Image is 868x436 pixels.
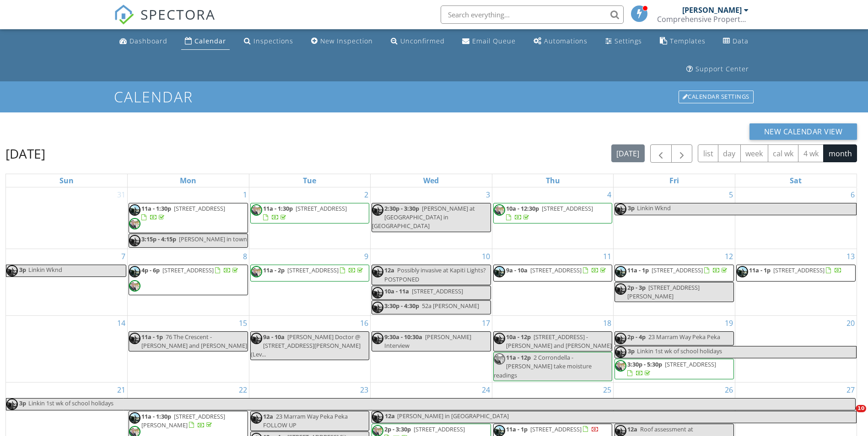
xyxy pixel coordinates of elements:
[251,204,262,216] img: brad_pic.jpg
[6,315,128,382] td: Go to September 14, 2025
[627,283,646,292] span: 2p - 3p
[362,187,370,202] a: Go to September 2, 2025
[837,405,859,427] iframe: Intercom live chat
[698,144,718,162] button: list
[251,333,262,344] img: photo_7012610_dji_258_jpg_5546202_0_202163131712_photo_original_1622696338540.jpg
[251,333,361,358] span: [PERSON_NAME] Doctor @ [STREET_ADDRESS][PERSON_NAME] (Lev...
[307,33,377,50] a: New Inspection
[129,265,248,295] a: 4p - 6p [STREET_ADDRESS]
[241,249,249,264] a: Go to September 8, 2025
[19,399,27,410] span: 3p
[141,204,225,221] a: 11a - 1:30p [STREET_ADDRESS]
[384,287,409,295] span: 10a - 11a
[506,333,531,341] span: 10a - 12p
[421,174,441,187] a: Wednesday
[28,399,113,407] span: Linkin 1st wk of school holidays
[178,174,198,187] a: Monday
[263,204,293,213] span: 11a - 1:30p
[194,37,226,45] div: Calendar
[648,333,720,341] span: 23 Marram Way Peka Peka
[6,399,18,410] img: photo_7012610_dji_258_jpg_5546202_0_202163131712_photo_original_1622696338540.jpg
[719,33,752,50] a: Data
[671,144,693,163] button: Next month
[542,204,593,213] span: [STREET_ADDRESS]
[387,33,448,50] a: Unconfirmed
[727,187,735,202] a: Go to September 5, 2025
[656,33,709,50] a: Templates
[119,249,127,264] a: Go to September 7, 2025
[614,249,735,315] td: Go to September 12, 2025
[652,266,703,274] span: [STREET_ADDRESS]
[129,218,140,229] img: brad_pic.jpg
[129,280,140,292] img: brad_pic.jpg
[237,383,249,397] a: Go to September 22, 2025
[140,5,216,24] span: SPECTORA
[114,89,755,105] h1: Calendar
[845,316,857,330] a: Go to September 20, 2025
[400,37,445,45] div: Unconfirmed
[472,37,516,45] div: Email Queue
[737,266,748,277] img: photo_7012610_dji_258_jpg_5546202_0_202163131712_photo_original_1622696338540.jpg
[602,33,646,50] a: Settings
[6,249,128,315] td: Go to September 7, 2025
[749,123,857,140] button: New Calendar View
[114,12,216,32] a: SPECTORA
[605,187,613,202] a: Go to September 4, 2025
[627,360,662,368] span: 3:30p - 5:30p
[129,412,140,424] img: photo_7012610_dji_258_jpg_5546202_0_202163131712_photo_original_1622696338540.jpg
[494,266,505,277] img: photo_7012610_dji_258_jpg_5546202_0_202163131712_photo_original_1622696338540.jpg
[856,405,866,412] span: 10
[384,266,394,274] span: 12a
[615,37,642,45] div: Settings
[114,5,134,25] img: The Best Home Inspection Software - Spectora
[263,412,273,420] span: 12a
[627,425,637,433] span: 12a
[650,144,672,163] button: Previous month
[384,411,395,423] span: 12a
[683,61,753,78] a: Support Center
[384,425,411,433] span: 2p - 3:30p
[736,265,856,281] a: 11a - 1p [STREET_ADDRESS]
[637,347,722,355] span: Linkin 1st wk of school holidays
[615,283,626,295] img: photo_7012610_dji_258_jpg_5546202_0_202163131712_photo_original_1622696338540.jpg
[263,333,285,341] span: 9a - 10a
[58,174,75,187] a: Sunday
[768,144,799,162] button: cal wk
[506,425,528,433] span: 11a - 1p
[141,412,171,420] span: 11a - 1:30p
[773,266,825,274] span: [STREET_ADDRESS]
[372,411,383,423] img: photo_7012610_dji_258_jpg_5546202_0_202163131712_photo_original_1622696338540.jpg
[412,287,463,295] span: [STREET_ADDRESS]
[849,187,857,202] a: Go to September 6, 2025
[530,425,582,433] span: [STREET_ADDRESS]
[422,302,479,310] span: 52a [PERSON_NAME]
[384,204,419,213] span: 2:30p - 3:30p
[494,333,505,344] img: photo_7012610_dji_258_jpg_5546202_0_202163131712_photo_original_1622696338540.jpg
[506,266,608,274] a: 9a - 10a [STREET_ADDRESS]
[611,144,645,162] button: [DATE]
[506,266,528,274] span: 9a - 10a
[627,360,716,377] a: 3:30p - 5:30p [STREET_ADDRESS]
[506,204,593,221] a: 10a - 12:30p [STREET_ADDRESS]
[627,333,646,341] span: 2p - 4p
[179,235,247,243] span: [PERSON_NAME] in town
[240,33,297,50] a: Inspections
[749,266,771,274] span: 11a - 1p
[845,249,857,264] a: Go to September 13, 2025
[627,266,649,274] span: 11a - 1p
[372,204,475,230] span: [PERSON_NAME] at [GEOGRAPHIC_DATA] in [GEOGRAPHIC_DATA]
[129,37,167,45] div: Dashboard
[174,204,225,213] span: [STREET_ADDRESS]
[384,266,486,283] span: Possibly invasive at Kapiti Lights? POSTPONED
[614,187,735,249] td: Go to September 5, 2025
[397,412,509,420] span: [PERSON_NAME] in [GEOGRAPHIC_DATA]
[250,203,370,223] a: 11a - 1:30p [STREET_ADDRESS]
[116,33,171,50] a: Dashboard
[615,265,734,281] a: 11a - 1p [STREET_ADDRESS]
[371,249,492,315] td: Go to September 10, 2025
[237,316,249,330] a: Go to September 15, 2025
[695,64,749,73] div: Support Center
[141,266,160,274] span: 4p - 6p
[627,203,635,215] span: 3p
[372,302,383,313] img: photo_7012610_dji_258_jpg_5546202_0_202163131712_photo_original_1622696338540.jpg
